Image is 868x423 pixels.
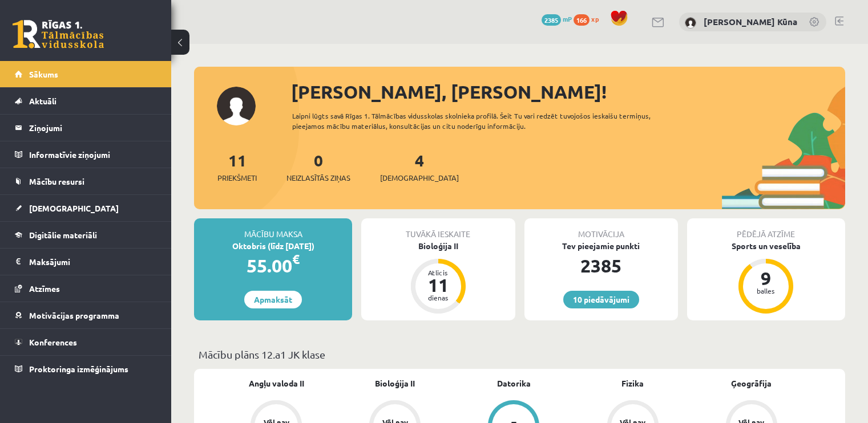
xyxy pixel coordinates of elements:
span: Aktuāli [29,96,56,106]
a: Digitālie materiāli [15,222,157,248]
a: Atzīmes [15,275,157,302]
a: Motivācijas programma [15,302,157,328]
legend: Informatīvie ziņojumi [29,141,157,168]
a: Ģeogrāfija [731,377,772,389]
div: [PERSON_NAME], [PERSON_NAME]! [291,78,845,105]
a: Sports un veselība 9 balles [687,240,845,315]
span: mP [563,14,572,23]
div: Bioloģija II [361,240,515,252]
span: Proktoringa izmēģinājums [29,364,128,374]
div: 9 [749,269,783,287]
a: Fizika [621,377,644,389]
span: Motivācijas programma [29,310,119,320]
a: Konferences [15,329,157,355]
a: Rīgas 1. Tālmācības vidusskola [13,20,104,48]
a: 11Priekšmeti [217,150,257,184]
a: Maksājumi [15,249,157,275]
a: [PERSON_NAME] Kūna [704,16,797,27]
legend: Maksājumi [29,249,157,275]
a: Datorika [497,377,531,389]
a: Mācību resursi [15,168,157,194]
a: Bioloģija II Atlicis 11 dienas [361,240,515,315]
span: [DEMOGRAPHIC_DATA] [29,203,119,213]
a: Sākums [15,61,157,87]
a: 166 xp [574,14,604,23]
a: Bioloģija II [375,377,415,389]
div: balles [749,287,783,294]
div: Mācību maksa [194,218,352,240]
span: [DEMOGRAPHIC_DATA] [380,172,459,184]
a: [DEMOGRAPHIC_DATA] [15,195,157,221]
span: Priekšmeti [217,172,257,184]
div: Sports un veselība [687,240,845,252]
span: Konferences [29,337,77,347]
span: Digitālie materiāli [29,230,97,240]
a: Proktoringa izmēģinājums [15,356,157,382]
legend: Ziņojumi [29,115,157,141]
span: Mācību resursi [29,176,84,186]
a: Angļu valoda II [249,377,304,389]
a: Ziņojumi [15,115,157,141]
span: xp [591,14,599,23]
a: Apmaksāt [244,291,302,308]
div: Laipni lūgts savā Rīgas 1. Tālmācības vidusskolas skolnieka profilā. Šeit Tu vari redzēt tuvojošo... [292,111,683,131]
div: 2385 [524,252,678,279]
p: Mācību plāns 12.a1 JK klase [199,347,841,362]
span: 166 [574,14,590,26]
a: 2385 mP [542,14,572,23]
a: 0Neizlasītās ziņas [286,150,350,184]
img: Anna Konstance Kūna [685,17,696,29]
span: Neizlasītās ziņas [286,172,350,184]
div: 11 [421,276,455,294]
div: Motivācija [524,218,678,240]
a: Informatīvie ziņojumi [15,141,157,168]
a: 4[DEMOGRAPHIC_DATA] [380,150,459,184]
div: Atlicis [421,269,455,276]
div: Oktobris (līdz [DATE]) [194,240,352,252]
div: Tev pieejamie punkti [524,240,678,252]
span: € [292,251,300,267]
a: 10 piedāvājumi [563,291,639,308]
span: Atzīmes [29,283,60,294]
div: dienas [421,294,455,301]
span: 2385 [542,14,561,26]
div: Tuvākā ieskaite [361,218,515,240]
div: Pēdējā atzīme [687,218,845,240]
span: Sākums [29,69,58,79]
div: 55.00 [194,252,352,279]
a: Aktuāli [15,88,157,114]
